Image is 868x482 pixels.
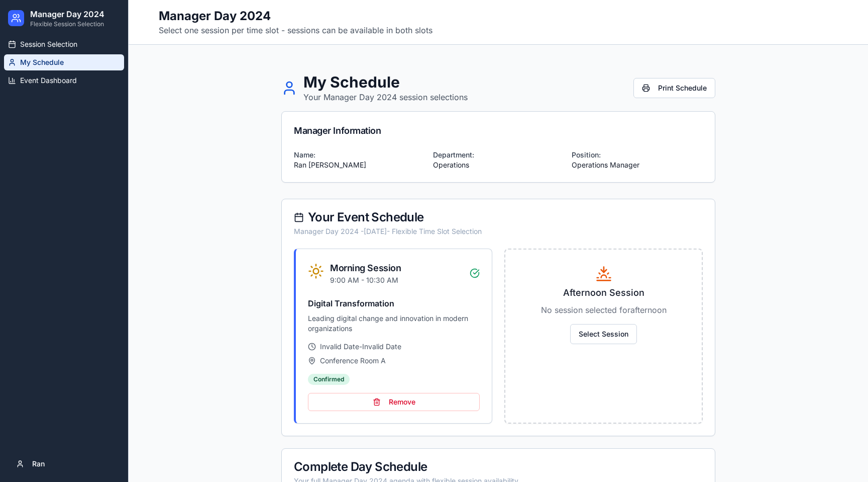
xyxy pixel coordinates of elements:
a: My Schedule [4,54,124,70]
p: Operations [433,160,564,170]
p: Ran [PERSON_NAME] [294,160,425,170]
p: Flexible Session Selection [30,20,104,28]
h3: Afternoon Session [517,286,690,300]
h2: Manager Day 2024 [30,8,104,20]
button: Ran [8,454,120,474]
h1: My Schedule [303,73,468,91]
span: Your Event Schedule [308,211,424,223]
div: Complete Day Schedule [294,461,703,473]
div: Conference Room A [308,356,480,366]
span: Session Selection [20,39,77,49]
a: Select Session [570,329,637,339]
div: Invalid Date - Invalid Date [308,342,480,352]
div: Manager Information [294,124,703,138]
span: Event Dashboard [20,75,77,86]
p: Leading digital change and innovation in modern organizations [308,313,480,334]
button: Remove [308,393,480,411]
p: No session selected for afternoon [517,304,690,316]
button: Select Session [570,324,637,344]
div: Confirmed [308,374,350,385]
p: Your Manager Day 2024 session selections [303,91,468,103]
h1: Manager Day 2024 [159,8,432,24]
span: Position: [572,150,601,159]
span: Ran [32,459,45,469]
span: My Schedule [20,57,64,67]
h4: Digital Transformation [308,297,480,309]
span: Department: [433,150,474,159]
button: Print Schedule [633,78,715,98]
p: Select one session per time slot - sessions can be available in both slots [159,24,432,36]
div: Manager Day 2024 - [DATE] - Flexible Time Slot Selection [294,226,703,236]
span: Name: [294,150,315,159]
a: Session Selection [4,36,124,52]
div: 9:00 AM - 10:30 AM [330,275,401,285]
a: Event Dashboard [4,72,124,89]
div: Morning Session [330,261,401,275]
p: Operations Manager [572,160,703,170]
